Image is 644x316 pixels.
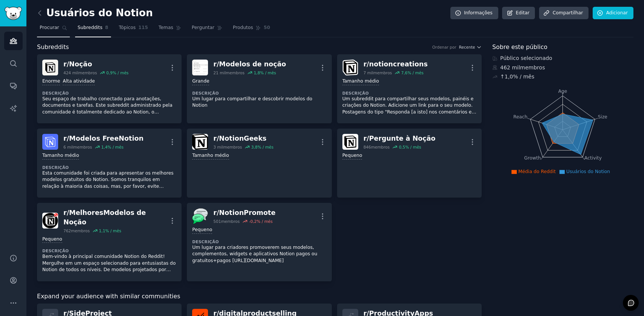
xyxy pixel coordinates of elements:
font: % / mês [408,71,424,75]
font: 50 [263,25,270,30]
a: Procurar [37,22,70,37]
tspan: Size [598,114,607,119]
font: Produtos [233,25,253,30]
font: Perguntar [192,25,214,30]
font: r/ [213,135,219,142]
font: Público selecionado [500,55,552,61]
font: r/ [63,135,69,142]
font: Pequeno [42,236,62,242]
font: Subreddits [37,43,69,51]
font: Procurar [40,25,59,30]
font: membros [371,145,390,149]
font: Descrição [42,165,69,170]
font: Descrição [42,91,69,95]
font: Grande [192,78,209,84]
font: % / mês [260,71,276,75]
font: Tópicos [119,25,136,30]
font: 424 mil [63,71,78,75]
a: Informações [450,7,498,20]
font: membros [520,64,545,71]
font: Editar [516,10,529,15]
button: Recente [459,44,482,50]
a: Produtos50 [230,22,273,37]
tspan: Activity [584,155,602,161]
img: Logotipo do GummySearch [5,7,22,20]
font: Ordenar por [432,45,456,49]
font: Descrição [192,239,219,244]
font: 8 [105,25,108,30]
font: 0,9 [106,71,113,75]
font: Recente [459,45,475,49]
font: Alta atividade [63,78,95,84]
tspan: Growth [524,155,541,161]
font: 1,1 [99,229,105,233]
font: 846 [364,145,371,149]
font: 1,0 [505,74,513,80]
span: Expand your audience with similar communities [37,292,180,301]
a: Modelos FreeNotionr/Modelos FreeNotion6 milmembros1,4% / mêsTamanho médioDescriçãoEsta comunidade... [37,129,182,198]
font: NotionGeeks [219,135,267,142]
font: MelhoresModelos de Noção [63,209,146,226]
font: Informações [464,10,493,15]
font: membros [73,145,92,149]
tspan: Reach [513,114,528,119]
font: Modelos de noção [219,60,286,68]
font: Compartilhar [553,10,583,15]
a: Pergunte à Noçãor/Pergunte à Noção846membros0,5% / mêsPequeno [337,129,482,198]
font: % / mês [105,229,121,233]
a: Subreddits8 [75,22,111,37]
a: NotionGeeksr/NotionGeeks3 milmembros3,8% / mêsTamanho médio [187,129,331,198]
font: Subreddits [78,25,103,30]
font: -0,2 [249,219,257,224]
font: 6 mil [63,145,73,149]
font: r/ [63,60,69,68]
img: Modelos FreeNotion [42,134,58,150]
font: Descrição [192,91,219,95]
font: 3 mil [213,145,223,149]
a: Noçãor/Noção424 milmembros0,9% / mêsEnormeAlta atividadeDescriçãoSeu espaço de trabalho conectado... [37,54,182,123]
font: 1,4 [101,145,108,149]
font: Modelos FreeNotion [69,135,143,142]
font: 762 [63,229,71,233]
font: Pergunte à Noção [369,135,436,142]
font: % / mês [257,145,273,149]
font: Descrição [342,91,369,95]
a: Adicionar [593,7,633,20]
font: % / mês [513,74,534,80]
font: membros [373,71,392,75]
a: Compartilhar [539,7,589,20]
font: Noção [69,60,92,68]
font: membros [223,145,242,149]
font: % / mês [257,219,273,224]
font: 0,5 [399,145,405,149]
a: Temas [156,22,184,37]
font: 501 [213,219,221,224]
font: Enorme [42,78,60,84]
font: membros [78,71,97,75]
img: criações de noções [342,60,358,75]
font: Pequeno [342,153,362,158]
font: 462 mil [500,64,520,71]
font: notioncreations [369,60,428,68]
font: Tamanho médio [42,153,79,158]
font: Descrição [42,249,69,253]
font: Tamanho médio [342,78,379,84]
font: % / mês [405,145,421,149]
font: r/ [364,60,369,68]
font: membros [221,219,240,224]
a: MelhoresModelos de Noçãor/MelhoresModelos de Noção762membros1,1% / mêsPequenoDescriçãoBem-vindo à... [37,203,182,281]
font: 115 [139,25,148,30]
img: Noção [42,60,58,75]
font: Um lugar para compartilhar e descobrir modelos do Notion [192,96,312,108]
font: Adicionar [606,10,628,15]
img: NotionGeeks [192,134,208,150]
font: Usuários do Notion [46,7,153,18]
a: Modelos de noçãor/Modelos de noção21 milmembros1,8% / mêsGrandeDescriçãoUm lugar para compartilha... [187,54,331,123]
a: criações de noçõesr/notioncreations7 milmembros7,6% / mêsTamanho médioDescriçãoUm subreddit para ... [337,54,482,123]
font: 3,8 [251,145,257,149]
font: Tamanho médio [192,153,229,158]
font: Sobre este público [492,43,547,51]
font: r/ [63,209,69,216]
font: Seu espaço de trabalho conectado para anotações, documentos e tarefas. Este subreddit administrad... [42,96,173,121]
font: NotionPromote [219,209,276,216]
